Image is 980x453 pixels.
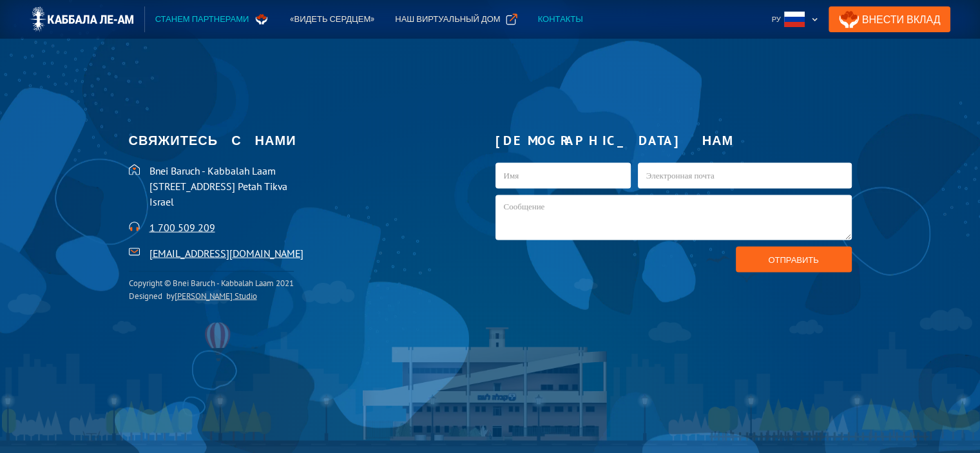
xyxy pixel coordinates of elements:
[495,128,852,153] h2: [DEMOGRAPHIC_DATA] нам
[829,6,951,32] a: Внести Вклад
[145,6,280,32] a: Станем партнерами
[149,163,485,209] p: Bnei Baruch - Kabbalah Laam [STREET_ADDRESS] Petah Tikva Israel
[538,13,583,26] div: Контакты
[528,6,593,32] a: Контакты
[280,6,385,32] a: «Видеть сердцем»
[385,6,527,32] a: Наш виртуальный дом
[149,247,303,260] a: [EMAIL_ADDRESS][DOMAIN_NAME]
[638,163,852,189] input: Электронная почта
[772,13,781,26] div: Ру
[395,13,500,26] div: Наш виртуальный дом
[129,290,294,303] div: Designed by
[767,6,823,32] div: Ру
[736,247,852,273] input: Отправить
[129,128,485,153] h2: Свяжитесь с нами
[290,13,374,26] div: «Видеть сердцем»
[149,221,215,234] a: 1 700 509 209
[129,277,294,290] div: Copyright © Bnei Baruch - Kabbalah Laam 2021
[155,13,249,26] div: Станем партнерами
[495,163,852,273] form: kab1-Russian
[495,163,631,189] input: Имя
[175,291,257,302] a: [PERSON_NAME] Studio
